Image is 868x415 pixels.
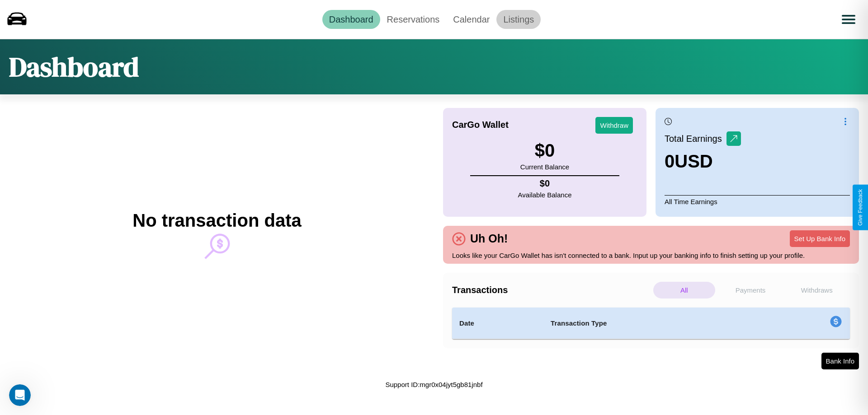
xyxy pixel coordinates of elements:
a: Reservations [380,10,447,29]
button: Set Up Bank Info [790,230,850,247]
a: Listings [496,10,541,29]
h4: $ 0 [518,178,572,189]
p: Looks like your CarGo Wallet has isn't connected to a bank. Input up your banking info to finish ... [452,249,850,261]
h4: Transactions [452,285,651,295]
h4: Transaction Type [551,318,756,329]
p: Available Balance [518,189,572,201]
button: Bank Info [821,353,859,369]
iframe: Intercom live chat [9,384,31,406]
p: All Time Earnings [665,195,850,208]
a: Calendar [446,10,496,29]
h1: Dashboard [9,48,139,85]
h4: CarGo Wallet [452,120,509,130]
h4: Uh Oh! [466,232,512,245]
table: simple table [452,308,850,339]
p: Withdraws [786,282,848,298]
p: Total Earnings [665,131,726,147]
h4: Date [459,318,536,329]
a: Dashboard [322,10,380,29]
button: Open menu [836,7,861,32]
div: Give Feedback [857,189,863,226]
p: Current Balance [520,161,569,173]
h3: 0 USD [665,151,741,172]
p: Payments [720,282,782,298]
p: Support ID: mgr0x04jyt5gb81jnbf [385,378,482,391]
p: All [653,282,715,298]
button: Withdraw [595,117,633,134]
h3: $ 0 [520,140,569,161]
h2: No transaction data [132,210,301,231]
